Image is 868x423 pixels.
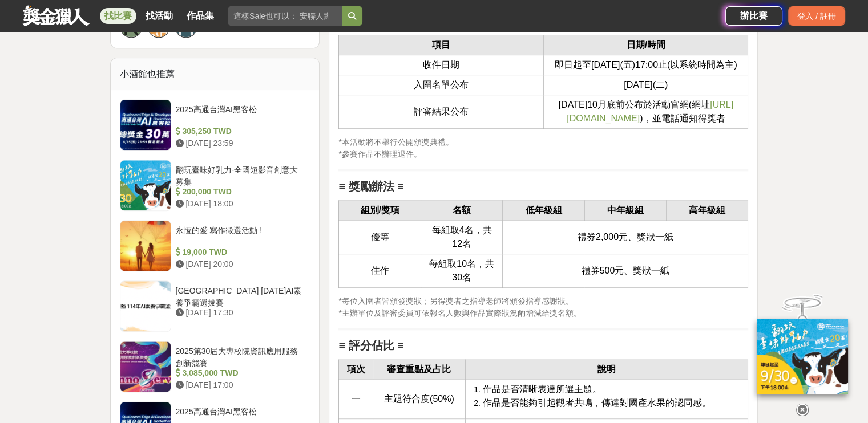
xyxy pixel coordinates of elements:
[338,137,453,147] span: *本活動將不舉行公開頒獎典禮。
[757,319,848,394] img: ff197300-f8ee-455f-a0ae-06a3645bc375.jpg
[111,58,320,90] div: 小酒館也推薦
[423,60,459,70] span: 收件日期
[176,104,306,125] div: 2025高通台灣AI黑客松
[176,285,306,307] div: [GEOGRAPHIC_DATA] [DATE]AI素養爭霸選拔賽
[176,225,306,246] div: 永恆的愛 寫作徵選活動 !
[176,137,306,149] div: [DATE] 23:59
[582,266,670,275] span: 禮券500元、獎狀一紙
[120,160,310,211] a: 翻玩臺味好乳力-全國短影音創意大募集 200,000 TWD [DATE] 18:00
[176,125,306,137] div: 305,250 TWD
[578,232,673,242] span: 禮券2,000元、獎狀一紙
[120,99,310,151] a: 2025高通台灣AI黑客松 305,250 TWD [DATE] 23:59
[640,113,725,123] span: )，並電話通知得獎者
[432,40,450,50] strong: 項目
[176,246,306,258] div: 19,000 TWD
[182,8,219,24] a: 作品集
[338,339,403,352] strong: ≡ 評分佔比 ≡
[176,164,306,186] div: 翻玩臺味好乳力-全國短影音創意大募集
[176,379,306,391] div: [DATE] 17:00
[347,364,365,374] strong: 項次
[338,180,403,193] strong: ≡ 獎勵辦法 ≡
[176,345,306,367] div: 2025第30屆大專校院資訊應用服務創新競賽
[360,205,399,215] strong: 組別/獎項
[414,80,469,90] span: 入圍名單公布
[176,198,306,210] div: [DATE] 18:00
[725,6,782,26] a: 辦比賽
[176,258,306,270] div: [DATE] 20:00
[559,100,710,109] span: [DATE]10月底前公布於活動官網(網址
[624,80,668,90] span: [DATE](二)
[607,205,644,215] strong: 中年級組
[176,186,306,198] div: 200,000 TWD
[627,40,665,50] strong: 日期/時間
[120,280,310,332] a: [GEOGRAPHIC_DATA] [DATE]AI素養爭霸選拔賽 [DATE] 17:30
[387,364,451,374] strong: 審查重點及占比
[141,8,177,24] a: 找活動
[176,367,306,379] div: 3,085,000 TWD
[371,266,389,275] span: 佳作
[338,149,421,158] span: *參賽作品不辦理退件。
[352,394,361,404] span: 一
[120,341,310,392] a: 2025第30屆大專校院資訊應用服務創新競賽 3,085,000 TWD [DATE] 17:00
[597,364,616,374] strong: 說明
[689,205,725,215] strong: 高年級組
[432,225,492,249] span: 每組取4名，共12名
[338,308,581,318] span: *主辦單位及評審委員可依報名人數與作品實際狀況酌增減給獎名額。
[100,8,136,24] a: 找比賽
[228,6,342,26] input: 這樣Sale也可以： 安聯人壽創意銷售法募集
[384,394,454,404] span: 主題符合度(50%)
[429,259,494,282] span: 每組取10名，共30名
[483,384,601,394] span: 作品是否清晰表達所選主題。
[371,232,389,242] span: 優等
[555,60,737,70] span: 即日起至[DATE](五)17:00止(以系統時間為主)
[414,107,469,116] span: 評審結果公布
[788,6,845,26] div: 登入 / 註冊
[483,398,711,408] span: 作品是否能夠引起觀者共鳴，傳達對國產水果的認同感。
[525,205,562,215] strong: 低年級組
[176,307,306,319] div: [DATE] 17:30
[453,205,471,215] strong: 名額
[338,296,573,306] span: *每位入圍者皆頒發獎狀；另得獎者之指導老師將頒發指導感謝狀。
[120,220,310,271] a: 永恆的愛 寫作徵選活動 ! 19,000 TWD [DATE] 20:00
